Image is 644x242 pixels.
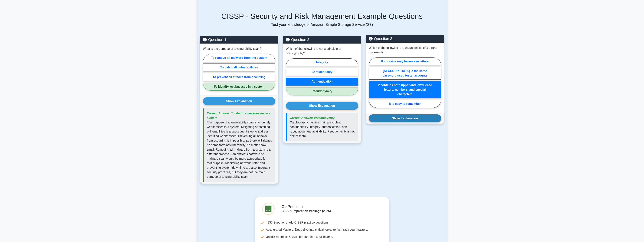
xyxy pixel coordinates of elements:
label: To patch all vulnerabilities [203,64,275,71]
p: What is the purpose of a vulnerability scan? [203,47,261,51]
label: To prevent all attacks from occurring [203,73,275,81]
label: Pseudonymity [286,87,358,95]
span: Correct Answer: Pseudonymity [290,116,335,119]
label: [SECURITY_DATA] is the same password used for all accounts [369,67,441,80]
h5: CISSP - Security and Risk Management Example Questions [200,12,444,21]
label: Authentication [286,78,358,86]
label: It is easy to remember [369,100,441,108]
h5: Question 1 [203,37,275,42]
p: Which of the following is a characteristic of a strong password? [369,46,441,55]
label: To identify weaknesses in a system [203,83,275,91]
label: Confidentiality [286,68,358,76]
button: Show Explanation [369,114,441,122]
label: It contains only lowercase letters [369,57,441,65]
button: Show Explanation [203,97,275,105]
span: Correct Answer: To identify weaknesses in a system [207,112,271,119]
label: It contains both upper and lower case letters, numbers, and special characters [369,81,441,98]
h5: Question 3 [369,36,441,41]
p: Test your knowledge of Amazon Simple Storage Service (S3) [200,22,444,27]
label: To remove all malware from the system [203,54,275,62]
label: Integrity [286,58,358,66]
p: Which of the following is not a principle of cryptography? [286,47,358,56]
p: Cryptography has five main principles: confidentiality, integrity, authentication, non-repudiatio... [290,120,355,138]
h5: Question 2 [286,37,358,42]
button: Show Explanation [286,102,358,110]
p: The purpose of a vulnerability scan is to identify weaknesses in a system. Mitigating or patching... [207,120,272,179]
